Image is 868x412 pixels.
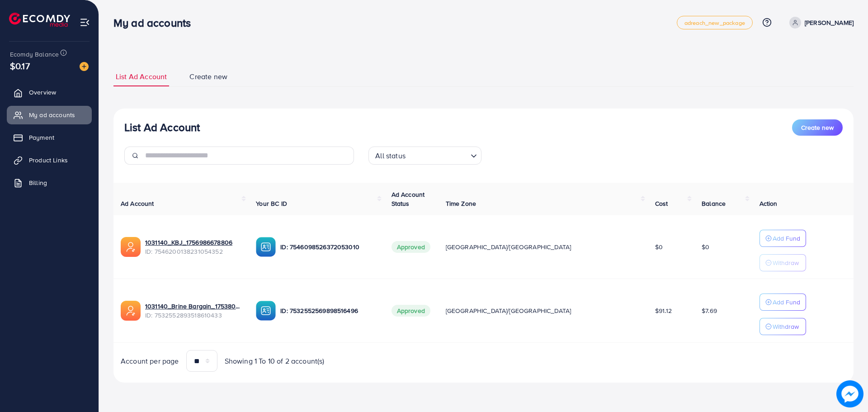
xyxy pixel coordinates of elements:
[702,306,717,315] span: $7.69
[280,305,377,316] p: ID: 7532552569898516496
[121,237,141,257] img: ic-ads-acc.e4c84228.svg
[29,133,54,142] span: Payment
[792,119,843,136] button: Create new
[29,110,75,119] span: My ad accounts
[759,318,806,335] button: Withdraw
[655,306,672,315] span: $91.12
[7,174,92,192] a: Billing
[759,294,806,311] button: Add Fund
[113,16,198,29] h3: My ad accounts
[145,302,241,311] a: 1031140_Brine Bargain_1753809157817
[677,16,753,29] a: adreach_new_package
[655,242,663,251] span: $0
[392,241,430,253] span: Approved
[116,71,167,82] span: List Ad Account
[702,242,709,251] span: $0
[256,301,276,321] img: ic-ba-acc.ded83a64.svg
[145,302,241,320] div: <span class='underline'>1031140_Brine Bargain_1753809157817</span></br>7532552893518610433
[786,17,854,28] a: [PERSON_NAME]
[189,71,227,82] span: Create new
[392,190,425,208] span: Ad Account Status
[10,50,59,59] span: Ecomdy Balance
[773,321,799,332] p: Withdraw
[9,13,70,27] img: logo
[256,199,287,208] span: Your BC ID
[80,17,90,28] img: menu
[145,238,241,256] div: <span class='underline'>1031140_KBJ_1756986678806</span></br>7546200138231054352
[759,254,806,271] button: Withdraw
[759,230,806,247] button: Add Fund
[121,199,154,208] span: Ad Account
[408,147,467,162] input: Search for option
[225,356,325,366] span: Showing 1 To 10 of 2 account(s)
[29,156,68,165] span: Product Links
[80,62,89,71] img: image
[836,380,863,407] img: image
[368,147,481,165] div: Search for option
[256,237,276,257] img: ic-ba-acc.ded83a64.svg
[7,128,92,147] a: Payment
[7,83,92,101] a: Overview
[10,59,30,72] span: $0.17
[773,297,800,308] p: Add Fund
[29,88,56,97] span: Overview
[145,311,241,320] span: ID: 7532552893518610433
[7,106,92,124] a: My ad accounts
[805,17,854,28] p: [PERSON_NAME]
[145,238,241,247] a: 1031140_KBJ_1756986678806
[280,242,377,252] p: ID: 7546098526372053010
[773,257,799,268] p: Withdraw
[702,199,726,208] span: Balance
[684,20,745,26] span: adreach_new_package
[759,199,778,208] span: Action
[773,233,800,244] p: Add Fund
[446,306,571,315] span: [GEOGRAPHIC_DATA]/[GEOGRAPHIC_DATA]
[655,199,668,208] span: Cost
[121,301,141,321] img: ic-ads-acc.e4c84228.svg
[7,151,92,169] a: Product Links
[124,121,200,134] h3: List Ad Account
[801,123,834,132] span: Create new
[373,149,407,162] span: All status
[145,247,241,256] span: ID: 7546200138231054352
[121,356,179,366] span: Account per page
[446,199,476,208] span: Time Zone
[446,242,571,251] span: [GEOGRAPHIC_DATA]/[GEOGRAPHIC_DATA]
[29,178,47,187] span: Billing
[392,305,430,317] span: Approved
